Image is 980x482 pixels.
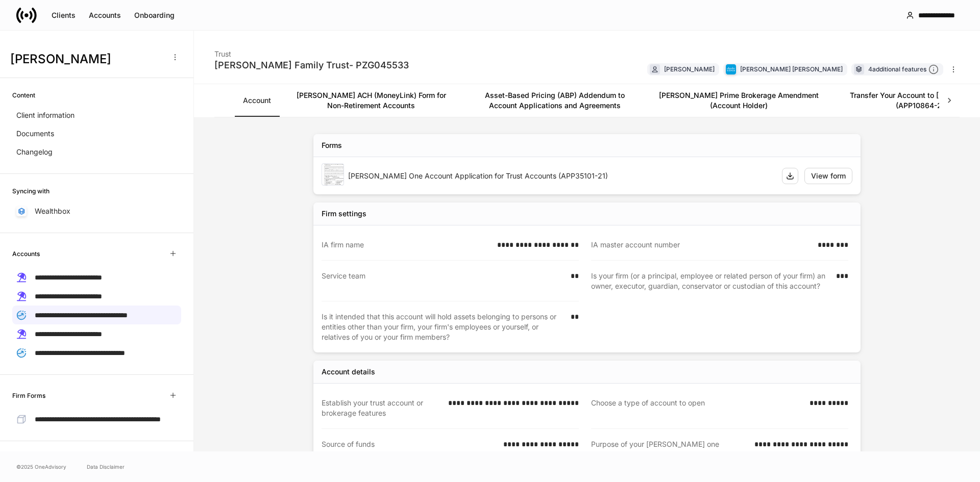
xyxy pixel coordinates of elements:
[134,10,175,20] div: Onboarding
[811,171,846,181] div: View form
[463,84,647,117] a: Asset-Based Pricing (ABP) Addendum to Account Applications and Agreements
[726,64,736,74] img: charles-schwab-BFYFdbvS.png
[591,439,748,460] div: Purpose of your [PERSON_NAME] one brokerage account
[322,240,491,250] div: IA firm name
[12,186,50,196] h6: Syncing with
[128,7,181,23] button: Onboarding
[868,64,939,75] div: 4 additional features
[82,7,128,23] button: Accounts
[322,367,375,377] div: Account details
[16,147,53,157] p: Changelog
[16,129,54,139] p: Documents
[12,143,181,161] a: Changelog
[12,249,40,259] h6: Accounts
[591,398,803,418] div: Choose a type of account to open
[89,10,121,20] div: Accounts
[647,84,830,117] a: [PERSON_NAME] Prime Brokerage Amendment (Account Holder)
[12,90,35,100] h6: Content
[279,84,463,117] a: [PERSON_NAME] ACH (MoneyLink) Form for Non-Retirement Accounts
[322,271,565,291] div: Service team
[322,439,497,460] div: Source of funds
[214,59,409,71] div: [PERSON_NAME] Family Trust- PZG045533
[45,7,82,23] button: Clients
[214,43,409,59] div: Trust
[35,206,70,216] p: Wealthbox
[740,64,843,74] div: [PERSON_NAME] [PERSON_NAME]
[804,168,852,184] button: View form
[87,463,125,471] a: Data Disclaimer
[591,271,830,291] div: Is your firm (or a principal, employee or related person of your firm) an owner, executor, guardi...
[16,110,75,120] p: Client information
[664,64,715,74] div: [PERSON_NAME]
[322,209,366,219] div: Firm settings
[12,202,181,220] a: Wealthbox
[16,463,66,471] span: © 2025 OneAdvisory
[12,391,45,400] h6: Firm Forms
[591,240,812,250] div: IA master account number
[348,171,774,181] div: [PERSON_NAME] One Account Application for Trust Accounts (APP35101-21)
[52,10,76,20] div: Clients
[235,84,279,117] a: Account
[10,51,163,67] h3: [PERSON_NAME]
[322,312,565,342] div: Is it intended that this account will hold assets belonging to persons or entities other than you...
[12,106,181,124] a: Client information
[322,398,442,418] div: Establish your trust account or brokerage features
[322,140,342,150] div: Forms
[12,124,181,143] a: Documents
